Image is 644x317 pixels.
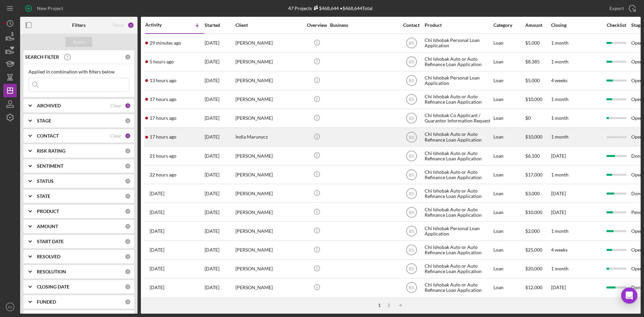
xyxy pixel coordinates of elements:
[409,267,414,271] text: BS
[409,135,414,140] text: BS
[525,147,550,165] div: $6,100
[150,285,164,290] time: 2025-09-29 18:16
[425,203,492,221] div: Chi Ishobak Auto or Auto Refinance Loan Application
[37,299,56,305] b: FUNDED
[493,222,525,240] div: Loan
[125,178,131,184] div: 0
[205,147,235,165] div: [DATE]
[113,22,124,28] div: Reset
[409,191,414,196] text: BS
[551,134,569,140] time: 1 month
[37,148,65,154] b: RISK RATING
[384,303,393,308] div: 2
[375,303,384,308] div: 1
[127,22,134,29] div: 2
[125,133,131,139] div: 1
[150,266,164,271] time: 2025-09-29 18:29
[150,97,176,102] time: 2025-09-30 20:43
[205,91,235,108] div: [DATE]
[205,203,235,221] div: [DATE]
[235,91,303,108] div: [PERSON_NAME]
[551,191,566,196] time: [DATE]
[37,269,66,274] b: RESOLUTION
[72,22,86,28] b: Filters
[205,72,235,90] div: [DATE]
[425,260,492,278] div: Chi Ishobak Auto or Auto Refinance Loan Application
[525,209,542,215] span: $10,000
[205,279,235,297] div: [DATE]
[493,166,525,183] div: Loan
[205,128,235,146] div: [DATE]
[37,254,60,259] b: RESOLVED
[493,279,525,297] div: Loan
[493,184,525,202] div: Loan
[37,2,63,15] div: New Project
[609,2,624,15] div: Export
[525,266,542,271] span: $20,000
[37,133,59,139] b: CONTACT
[425,241,492,259] div: Chi Ishobak Auto or Auto Refinance Loan Application
[551,228,569,234] time: 1 month
[150,153,176,159] time: 2025-09-30 16:37
[493,128,525,146] div: Loan
[425,279,492,297] div: Chi Ishobak Auto or Auto Refinance Loan Application
[150,78,176,83] time: 2025-10-01 00:52
[551,284,566,290] time: [DATE]
[150,247,164,253] time: 2025-09-29 19:10
[493,91,525,108] div: Loan
[493,203,525,221] div: Loan
[150,191,164,196] time: 2025-09-29 22:38
[125,223,131,229] div: 0
[205,222,235,240] div: [DATE]
[125,254,131,260] div: 0
[525,247,542,253] span: $25,000
[525,59,540,64] span: $8,385
[493,109,525,127] div: Loan
[409,60,414,64] text: BS
[150,228,164,234] time: 2025-09-29 20:10
[145,22,175,28] div: Activity
[125,103,131,109] div: 1
[235,184,303,202] div: [PERSON_NAME]
[150,134,176,140] time: 2025-09-30 20:22
[425,147,492,165] div: Chi Ishobak Auto or Auto Refinance Loan Application
[125,239,131,245] div: 0
[3,300,17,314] button: BS
[425,184,492,202] div: Chi Ishobak Auto or Auto Refinance Loan Application
[409,229,414,234] text: BS
[551,209,566,215] time: [DATE]
[603,2,641,15] button: Export
[409,210,414,215] text: BS
[493,34,525,52] div: Loan
[493,72,525,90] div: Loan
[205,53,235,71] div: [DATE]
[409,116,414,121] text: BS
[150,172,176,177] time: 2025-09-30 15:12
[205,109,235,127] div: [DATE]
[425,22,492,28] div: Product
[551,96,569,102] time: 1 month
[150,59,174,64] time: 2025-10-01 08:27
[110,133,121,139] div: Clear
[525,279,550,297] div: $12,000
[37,284,69,289] b: CLOSING DATE
[525,172,542,177] span: $17,000
[312,5,339,11] div: $468,644
[409,248,414,253] text: BS
[125,54,131,60] div: 0
[551,172,569,177] time: 1 month
[235,203,303,221] div: [PERSON_NAME]
[235,22,303,28] div: Client
[37,118,51,123] b: STAGE
[125,208,131,214] div: 0
[37,239,64,244] b: START DATE
[235,34,303,52] div: [PERSON_NAME]
[205,22,235,28] div: Started
[205,184,235,202] div: [DATE]
[235,53,303,71] div: [PERSON_NAME]
[125,148,131,154] div: 0
[425,34,492,52] div: Chi Ishobak Personal Loan Application
[37,224,58,229] b: AMOUNT
[25,54,59,60] b: SEARCH FILTER
[551,247,568,253] time: 4 weeks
